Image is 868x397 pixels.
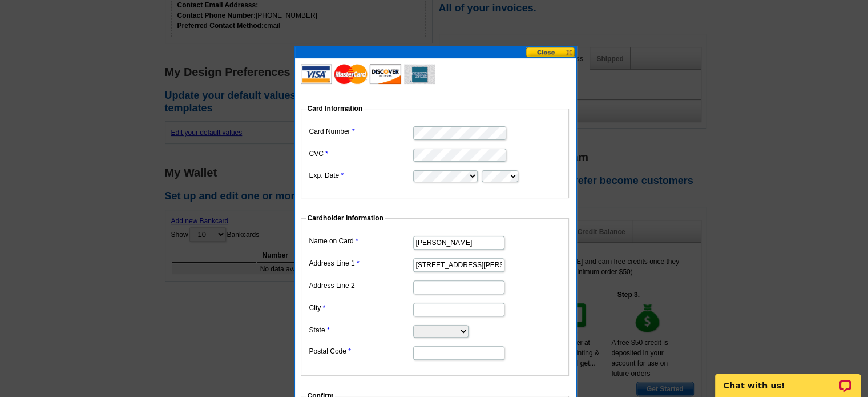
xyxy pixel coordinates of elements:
label: Address Line 1 [309,258,412,268]
label: Address Line 2 [309,280,412,291]
label: Card Number [309,126,412,137]
label: State [309,325,412,335]
label: Name on Card [309,236,412,246]
legend: Card Information [306,103,364,114]
label: Postal Code [309,346,412,356]
legend: Cardholder Information [306,213,385,223]
label: CVC [309,149,412,159]
img: acceptedCards.gif [301,64,435,84]
label: City [309,303,412,313]
label: Exp. Date [309,170,412,181]
iframe: LiveChat chat widget [708,361,868,397]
